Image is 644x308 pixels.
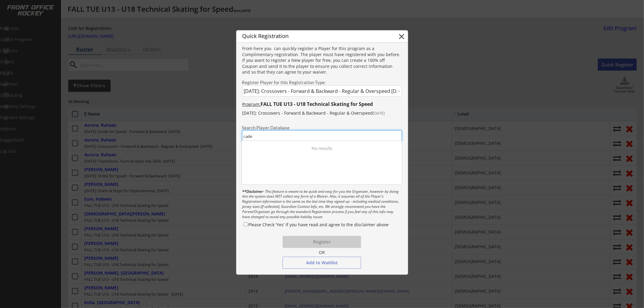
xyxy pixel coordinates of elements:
div: From here you can quickly register a Player for this program as a Complimentary registration. The... [242,46,402,75]
strong: FALL TUE U13 - U18 Technical Skating for Speed [261,101,373,107]
div: OR [315,250,328,255]
div: No results [286,145,358,151]
u: Program: [242,101,261,107]
input: Type First, Last, or Full Name [242,130,402,142]
div: Search Player Database [242,125,402,130]
label: Please Check 'Yes' if you have read and agree to the disclaimer above [248,222,389,227]
button: Add to Waitlist [283,257,361,269]
button: close [397,32,406,41]
font: [DATE] [373,110,385,116]
div: Register Player for this Registration Type: [242,80,402,85]
div: - This feature is meant to be quick and easy for you the Organizer, however by doing this the sys... [242,189,402,220]
div: [DATE]: Crossovers - Forward & Backward - Regular & Overspeed [242,111,402,116]
strong: **Disclaimer [242,189,263,194]
div: Quick Registration [242,33,361,39]
button: Register [283,236,361,248]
